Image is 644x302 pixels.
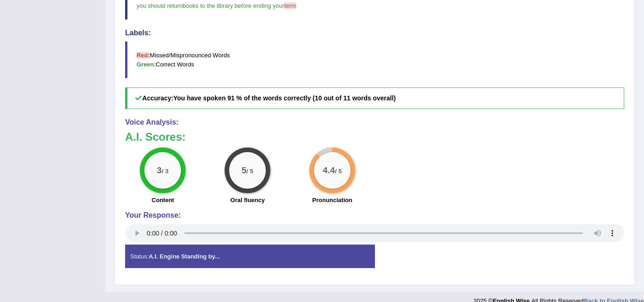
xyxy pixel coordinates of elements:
label: Pronunciation [312,196,352,204]
small: / 3 [162,168,169,175]
big: 5 [242,165,247,176]
h5: Accuracy: [125,88,624,109]
small: / 5 [335,168,342,175]
span: term [284,2,296,9]
h4: Your Response: [125,211,624,220]
strong: A.I. Engine Standing by... [149,253,220,260]
h4: Voice Analysis: [125,118,624,126]
b: Green: [137,61,156,68]
big: 4.4 [323,165,335,176]
span: you should return [137,2,182,9]
span: books to the library before ending your [182,2,284,9]
b: A.I. Scores: [125,131,186,143]
small: / 5 [247,168,253,175]
label: Content [152,196,174,204]
h4: Labels: [125,29,624,37]
b: Red: [137,52,150,59]
b: You have spoken 91 % of the words correctly (10 out of 11 words overall) [173,94,396,102]
big: 3 [157,165,162,176]
div: Status: [125,245,375,268]
label: Oral fluency [231,196,265,204]
blockquote: Missed/Mispronounced Words Correct Words [125,41,624,78]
